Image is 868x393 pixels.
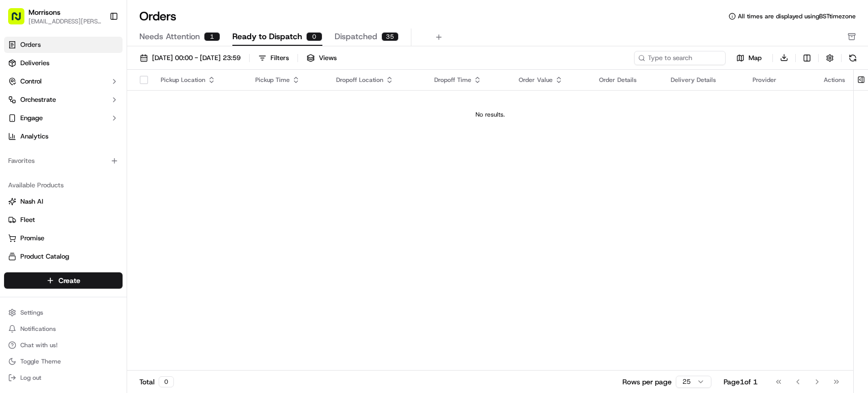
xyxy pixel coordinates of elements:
[20,341,57,349] span: Chat with us!
[28,17,101,25] button: [EMAIL_ADDRESS][PERSON_NAME][DOMAIN_NAME]
[4,110,123,126] button: Engage
[20,132,48,141] span: Analytics
[4,4,105,29] button: Morrisons[EMAIL_ADDRESS][PERSON_NAME][DOMAIN_NAME]
[4,272,123,289] button: Create
[20,40,41,49] span: Orders
[738,12,856,20] span: All times are displayed using BST timezone
[4,128,123,145] a: Analytics
[152,53,241,63] span: [DATE] 00:00 - [DATE] 23:59
[753,76,807,84] div: Provider
[20,197,43,206] span: Nash AI
[4,153,123,169] div: Favorites
[58,275,80,286] span: Create
[20,77,42,86] span: Control
[135,51,245,65] button: [DATE] 00:00 - [DATE] 23:59
[8,197,118,206] a: Nash AI
[4,55,123,71] a: Deliveries
[131,110,849,119] div: No results.
[20,114,43,123] span: Engage
[730,52,768,64] button: Map
[4,248,123,265] button: Product Catalog
[4,37,123,53] a: Orders
[139,8,176,24] h1: Orders
[846,51,860,65] button: Refresh
[254,51,293,65] button: Filters
[8,252,118,261] a: Product Catalog
[302,51,341,65] button: Views
[4,371,123,385] button: Log out
[4,322,123,336] button: Notifications
[28,7,61,17] button: Morrisons
[519,76,583,84] div: Order Value
[4,212,123,228] button: Fleet
[4,305,123,320] button: Settings
[671,76,736,84] div: Delivery Details
[232,31,302,43] span: Ready to Dispatch
[824,76,845,84] div: Actions
[4,73,123,90] button: Control
[8,234,118,243] a: Promise
[20,252,69,261] span: Product Catalog
[271,53,289,63] div: Filters
[20,234,44,243] span: Promise
[336,76,418,84] div: Dropoff Location
[381,32,399,41] div: 35
[159,376,174,387] div: 0
[20,215,35,224] span: Fleet
[4,354,123,369] button: Toggle Theme
[434,76,502,84] div: Dropoff Time
[20,357,61,366] span: Toggle Theme
[161,76,239,84] div: Pickup Location
[8,215,118,224] a: Fleet
[749,53,762,63] span: Map
[20,59,49,68] span: Deliveries
[634,51,726,65] input: Type to search
[139,376,174,387] div: Total
[319,53,337,63] span: Views
[255,76,320,84] div: Pickup Time
[4,230,123,246] button: Promise
[335,31,377,43] span: Dispatched
[306,32,322,41] div: 0
[724,377,758,387] div: Page 1 of 1
[4,338,123,352] button: Chat with us!
[20,374,41,382] span: Log out
[204,32,220,41] div: 1
[4,193,123,210] button: Nash AI
[20,325,56,333] span: Notifications
[139,31,200,43] span: Needs Attention
[622,377,672,387] p: Rows per page
[4,92,123,108] button: Orchestrate
[20,308,43,317] span: Settings
[4,177,123,193] div: Available Products
[20,95,56,104] span: Orchestrate
[599,76,654,84] div: Order Details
